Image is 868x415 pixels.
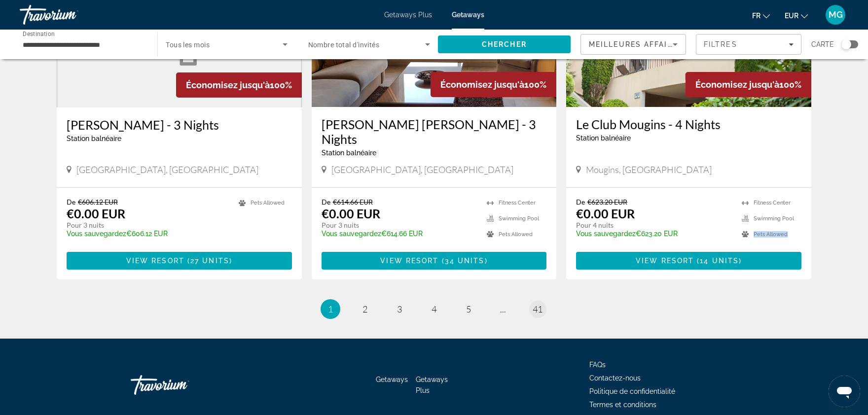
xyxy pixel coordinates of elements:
span: Meilleures affaires [589,40,684,48]
span: Tous les mois [166,41,210,49]
span: De [576,198,585,206]
input: Select destination [23,39,145,51]
iframe: Bouton de lancement de la fenêtre de messagerie [829,376,860,407]
a: Le Club Mougins - 4 Nights [576,117,801,132]
span: Économisez jusqu'à [440,79,524,90]
span: ( ) [184,257,232,265]
span: View Resort [380,257,438,265]
p: €0.00 EUR [322,206,380,221]
span: Filtres [704,40,737,48]
p: Pour 3 nuits [322,221,477,230]
span: ... [500,304,506,314]
span: 3 [397,304,402,314]
button: Change language [752,8,770,23]
a: Getaways [376,376,408,383]
p: €623.20 EUR [576,230,732,238]
button: User Menu [823,4,848,25]
span: ( ) [694,257,742,265]
mat-select: Sort by [589,38,678,50]
span: De [67,198,75,206]
p: Pour 3 nuits [67,221,229,230]
button: Search [438,35,571,53]
span: ( ) [438,257,487,265]
span: Fitness Center [499,200,536,206]
a: Go Home [131,370,229,400]
a: Termes et conditions [589,401,656,409]
p: €0.00 EUR [576,206,635,221]
div: 100% [686,72,811,97]
span: Swimming Pool [754,215,794,222]
a: Contactez-nous [589,374,641,382]
span: Pets Allowed [251,200,285,206]
span: Carte [811,37,834,51]
span: Station balnéaire [322,149,376,157]
span: Station balnéaire [576,134,631,142]
div: 100% [431,72,556,97]
span: [GEOGRAPHIC_DATA], [GEOGRAPHIC_DATA] [76,164,258,175]
span: View Resort [636,257,694,265]
span: 41 [533,304,542,314]
span: Swimming Pool [499,215,539,222]
span: Pets Allowed [754,231,788,238]
a: [PERSON_NAME] [PERSON_NAME] - 3 Nights [322,117,547,146]
span: Nombre total d'invités [308,41,380,49]
span: [GEOGRAPHIC_DATA], [GEOGRAPHIC_DATA] [331,164,513,175]
button: View Resort(14 units) [576,252,801,270]
button: Change currency [785,8,808,23]
span: 1 [328,304,333,314]
span: fr [752,12,760,20]
span: Économisez jusqu'à [695,79,779,90]
span: 34 units [445,257,485,265]
span: 27 units [190,257,229,265]
span: €606.12 EUR [78,198,118,206]
a: Getaways [452,11,484,19]
span: 4 [432,304,436,314]
span: 2 [362,304,367,314]
button: View Resort(34 units) [322,252,547,270]
span: Vous sauvegardez [322,230,381,238]
span: MG [829,10,843,20]
p: €0.00 EUR [67,206,125,221]
span: EUR [785,12,798,20]
span: Getaways Plus [384,11,432,19]
div: 100% [176,72,302,98]
a: Politique de confidentialité [589,387,675,395]
span: 14 units [700,257,739,265]
span: €614.66 EUR [333,198,373,206]
span: Station balnéaire [67,135,121,142]
p: €606.12 EUR [67,230,229,238]
span: Destination [23,30,55,37]
span: Vous sauvegardez [67,230,126,238]
span: View Resort [126,257,184,265]
a: Travorium [20,2,118,28]
span: Mougins, [GEOGRAPHIC_DATA] [586,164,712,175]
span: €623.20 EUR [587,198,627,206]
p: Pour 4 nuits [576,221,732,230]
span: Chercher [482,40,527,48]
p: €614.66 EUR [322,230,477,238]
a: [PERSON_NAME] - 3 Nights [67,117,292,132]
a: FAQs [589,361,606,369]
span: De [322,198,330,206]
a: Getaways Plus [416,376,448,394]
span: Vous sauvegardez [576,230,636,238]
span: Pets Allowed [499,231,533,238]
span: 5 [466,304,471,314]
nav: Pagination [57,299,811,319]
span: Économisez jusqu'à [186,80,270,90]
button: View Resort(27 units) [67,252,292,270]
button: Filters [696,34,801,55]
